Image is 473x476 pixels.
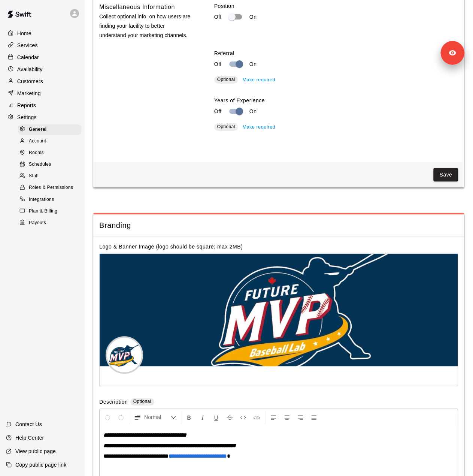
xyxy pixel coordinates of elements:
[217,124,235,129] span: Optional
[18,218,81,228] div: Payouts
[17,42,38,49] p: Services
[101,410,114,424] button: Undo
[17,114,37,121] p: Settings
[18,206,81,217] div: Plan & Billing
[18,171,84,182] a: Staff
[133,399,151,404] span: Optional
[29,196,54,204] span: Integrations
[214,2,458,10] label: Position
[29,184,73,192] span: Roles & Permissions
[29,161,51,168] span: Schedules
[18,217,84,229] a: Payouts
[99,220,458,231] span: Branding
[6,52,78,63] a: Calendar
[249,60,257,68] p: On
[18,182,84,194] a: Roles & Permissions
[18,147,84,159] a: Rooms
[18,135,84,147] a: Account
[6,64,78,75] a: Availability
[29,219,46,227] span: Payouts
[217,77,235,82] span: Optional
[196,410,209,424] button: Format Italics
[17,66,43,73] p: Availability
[15,421,42,428] p: Contact Us
[6,100,78,111] a: Reports
[214,49,458,57] label: Referral
[250,410,263,424] button: Insert Link
[131,410,179,424] button: Formatting Options
[214,108,222,115] p: Off
[6,28,78,39] a: Home
[15,461,66,469] p: Copy public page link
[99,244,243,250] label: Logo & Banner Image (logo should be square; max 2MB)
[17,102,36,109] p: Reports
[6,40,78,51] a: Services
[18,195,81,205] div: Integrations
[433,168,458,182] button: Save
[249,108,257,115] p: On
[18,159,81,170] div: Schedules
[6,88,78,99] a: Marketing
[6,112,78,123] a: Settings
[99,2,175,12] h6: Miscellaneous Information
[18,159,84,171] a: Schedules
[15,434,44,442] p: Help Center
[99,12,192,40] p: Collect optional info. on how users are finding your facility to better understand your marketing...
[18,205,84,217] a: Plan & Billing
[18,136,81,147] div: Account
[18,124,81,135] div: General
[214,97,458,104] label: Years of Experience
[237,410,249,424] button: Insert Code
[240,121,277,133] button: Make required
[214,13,222,21] p: Off
[214,60,222,68] p: Off
[115,410,127,424] button: Redo
[183,410,195,424] button: Format Bold
[307,410,320,424] button: Justify Align
[29,138,46,145] span: Account
[17,78,43,85] p: Customers
[294,410,307,424] button: Right Align
[18,171,81,181] div: Staff
[29,208,57,215] span: Plan & Billing
[267,410,280,424] button: Left Align
[18,148,81,158] div: Rooms
[18,124,84,135] a: General
[17,30,31,37] p: Home
[29,172,39,180] span: Staff
[15,448,56,455] p: View public page
[29,126,47,133] span: General
[29,149,44,157] span: Rooms
[17,54,39,61] p: Calendar
[240,74,277,86] button: Make required
[17,90,41,97] p: Marketing
[249,13,257,21] p: On
[18,183,81,193] div: Roles & Permissions
[6,76,78,87] a: Customers
[223,410,236,424] button: Format Strikethrough
[210,410,222,424] button: Format Underline
[281,410,293,424] button: Center Align
[18,194,84,205] a: Integrations
[144,413,170,421] span: Normal
[99,398,128,407] label: Description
